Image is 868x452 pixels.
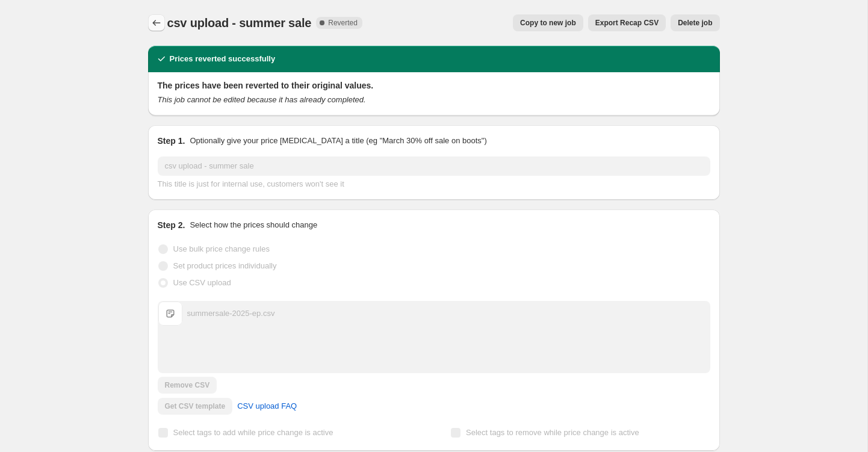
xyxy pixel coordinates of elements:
[187,308,275,320] div: summersale-2025-ep.csv
[158,179,344,188] span: This title is just for internal use, customers won't see it
[678,18,712,28] span: Delete job
[520,18,576,28] span: Copy to new job
[190,219,317,231] p: Select how the prices should change
[158,135,185,147] h2: Step 1.
[170,53,276,65] h2: Prices reverted successfully
[588,14,666,31] button: Export Recap CSV
[230,397,304,416] a: CSV upload FAQ
[237,400,297,412] span: CSV upload FAQ
[167,16,312,29] span: csv upload - summer sale
[173,244,270,253] span: Use bulk price change rules
[190,135,486,147] p: Optionally give your price [MEDICAL_DATA] a title (eg "March 30% off sale on boots")
[595,18,659,28] span: Export Recap CSV
[513,14,583,31] button: Copy to new job
[173,428,333,437] span: Select tags to add while price change is active
[466,428,639,437] span: Select tags to remove while price change is active
[158,79,710,91] h2: The prices have been reverted to their original values.
[671,14,719,31] button: Delete job
[173,278,231,287] span: Use CSV upload
[158,95,366,104] i: This job cannot be edited because it has already completed.
[173,261,277,270] span: Set product prices individually
[328,18,358,28] span: Reverted
[148,14,165,31] button: Price change jobs
[158,156,710,176] input: 30% off holiday sale
[158,219,185,231] h2: Step 2.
